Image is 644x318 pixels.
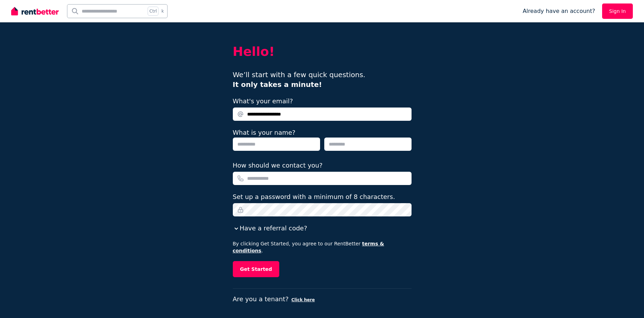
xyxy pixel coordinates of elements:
span: Ctrl [148,7,158,16]
label: What's your email? [233,96,293,106]
label: How should we contact you? [233,161,323,170]
b: It only takes a minute! [233,80,322,89]
button: Have a referral code? [233,223,307,233]
span: Already have an account? [523,7,595,15]
h2: Hello! [233,45,412,59]
a: Sign In [602,3,633,19]
p: Are you a tenant? [233,294,412,304]
label: What is your name? [233,129,296,136]
label: Set up a password with a minimum of 8 characters. [233,192,395,202]
p: By clicking Get Started, you agree to our RentBetter . [233,240,412,254]
button: Get Started [233,261,280,277]
span: We’ll start with a few quick questions. [233,71,365,89]
span: k [161,8,164,14]
button: Click here [291,297,315,303]
img: RentBetter [11,6,59,16]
